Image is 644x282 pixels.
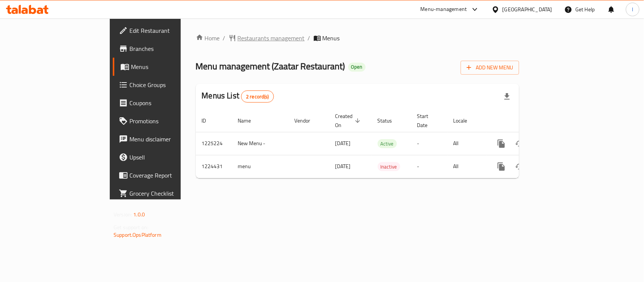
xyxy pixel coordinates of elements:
[113,21,217,40] a: Edit Restaurant
[113,112,217,130] a: Promotions
[202,90,274,103] h2: Menus List
[129,116,211,126] span: Promotions
[486,109,571,132] th: Actions
[129,98,211,107] span: Coupons
[196,34,519,43] nav: breadcrumb
[129,135,211,144] span: Menu disclaimer
[113,94,217,112] a: Coupons
[129,153,211,162] span: Upsell
[348,63,366,72] div: Open
[223,34,226,43] li: /
[113,76,217,94] a: Choice Groups
[113,130,217,148] a: Menu disclaimer
[129,80,211,89] span: Choice Groups
[378,139,397,148] span: Active
[348,64,366,70] span: Open
[238,116,261,125] span: Name
[417,112,438,130] span: Start Date
[129,171,211,180] span: Coverage Report
[129,44,211,53] span: Branches
[113,184,217,202] a: Grocery Checklist
[232,132,289,155] td: New Menu -
[202,116,216,125] span: ID
[335,161,351,171] span: [DATE]
[378,116,402,125] span: Status
[114,210,132,219] span: Version:
[114,222,148,232] span: Get support on:
[129,26,211,35] span: Edit Restaurant
[467,63,513,72] span: Add New Menu
[461,61,519,75] button: Add New Menu
[131,62,211,71] span: Menus
[232,155,289,178] td: menu
[196,109,571,178] table: enhanced table
[411,132,447,155] td: -
[323,34,340,43] span: Menus
[196,58,345,75] span: Menu management ( Zaatar Restaurant )
[632,5,633,14] span: l
[113,148,217,166] a: Upsell
[241,93,274,100] span: 2 record(s)
[492,158,510,176] button: more
[113,40,217,58] a: Branches
[447,132,486,155] td: All
[335,138,351,148] span: [DATE]
[492,135,510,153] button: more
[295,116,320,125] span: Vendor
[308,34,310,43] li: /
[453,116,477,125] span: Locale
[229,34,305,43] a: Restaurants management
[133,210,145,219] span: 1.0.0
[510,135,529,153] button: Change Status
[335,112,363,130] span: Created On
[129,189,211,198] span: Grocery Checklist
[114,230,161,240] a: Support.OpsPlatform
[241,90,274,103] div: Total records count
[498,87,516,106] div: Export file
[238,34,305,43] span: Restaurants management
[378,162,400,171] span: Inactive
[447,155,486,178] td: All
[113,166,217,184] a: Coverage Report
[411,155,447,178] td: -
[510,158,529,176] button: Change Status
[503,5,552,14] div: [GEOGRAPHIC_DATA]
[113,58,217,76] a: Menus
[421,5,467,14] div: Menu-management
